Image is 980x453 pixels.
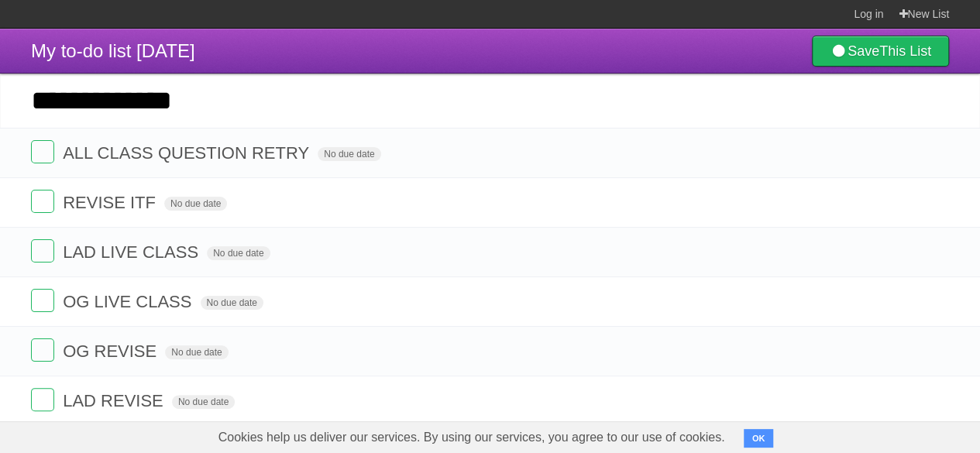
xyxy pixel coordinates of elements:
[63,292,195,311] span: OG LIVE CLASS
[31,239,54,263] label: Done
[31,190,54,213] label: Done
[318,147,380,161] span: No due date
[879,43,931,59] b: This List
[164,197,227,211] span: No due date
[172,395,235,409] span: No due date
[63,193,160,212] span: REVISE ITF
[31,140,54,163] label: Done
[31,388,54,411] label: Done
[31,289,54,312] label: Done
[744,429,774,448] button: OK
[63,242,202,262] span: LAD LIVE CLASS
[31,40,195,61] span: My to-do list [DATE]
[203,422,741,453] span: Cookies help us deliver our services. By using our services, you agree to our use of cookies.
[31,338,54,362] label: Done
[201,296,263,310] span: No due date
[207,246,270,260] span: No due date
[63,143,313,163] span: ALL CLASS QUESTION RETRY
[63,391,167,410] span: LAD REVISE
[812,36,949,67] a: SaveThis List
[63,341,160,361] span: OG REVISE
[165,345,228,359] span: No due date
